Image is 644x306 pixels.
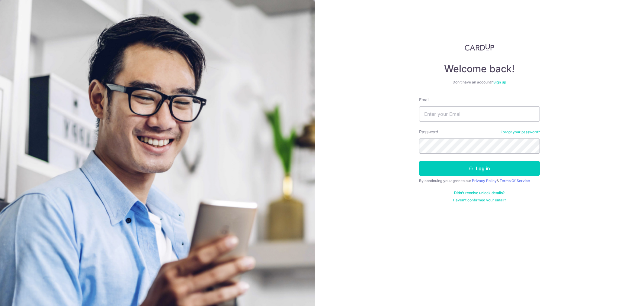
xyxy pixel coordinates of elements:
[419,161,540,176] button: Log in
[500,178,530,183] a: Terms Of Service
[419,129,438,135] label: Password
[472,178,497,183] a: Privacy Policy
[454,190,505,195] a: Didn't receive unlock details?
[419,178,540,183] div: By continuing you agree to our &
[419,97,429,103] label: Email
[419,80,540,85] div: Don’t have an account?
[419,63,540,75] h4: Welcome back!
[465,44,494,51] img: CardUp Logo
[453,198,506,203] a: Haven't confirmed your email?
[501,130,540,135] a: Forgot your password?
[419,106,540,122] input: Enter your Email
[493,80,506,84] a: Sign up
